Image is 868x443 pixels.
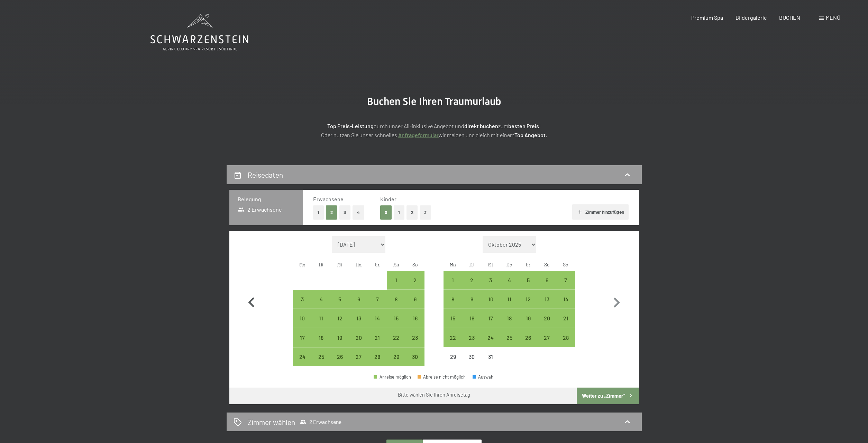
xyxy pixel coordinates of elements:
div: Tue Dec 23 2025 [463,328,481,347]
div: 31 [482,354,499,371]
div: Sat Nov 29 2025 [387,347,405,366]
div: Wed Nov 05 2025 [330,290,349,309]
div: Thu Nov 20 2025 [349,328,368,347]
abbr: Mittwoch [488,262,493,267]
div: Anreise möglich [556,309,575,328]
div: Wed Nov 19 2025 [330,328,349,347]
div: 13 [538,296,556,314]
strong: Top Preis-Leistung [327,123,374,129]
div: Anreise möglich [481,271,500,290]
div: Anreise möglich [405,271,424,290]
div: 12 [331,316,348,333]
a: Bildergalerie [735,14,767,21]
div: Thu Dec 25 2025 [500,328,519,347]
div: Anreise möglich [374,375,411,379]
span: Kinder [380,196,396,202]
div: Fri Dec 19 2025 [519,309,537,328]
div: Wed Dec 17 2025 [481,309,500,328]
div: 30 [463,354,481,371]
div: Anreise nicht möglich [481,347,500,366]
abbr: Mittwoch [337,262,342,267]
button: Nächster Monat [606,236,627,366]
div: Anreise möglich [405,290,424,309]
div: Mon Dec 22 2025 [444,328,462,347]
div: Anreise möglich [444,290,462,309]
div: Fri Dec 05 2025 [519,271,537,290]
div: Tue Nov 11 2025 [312,309,330,328]
div: 10 [482,296,499,314]
div: Anreise möglich [405,347,424,366]
div: Mon Dec 29 2025 [444,347,462,366]
div: 29 [444,354,462,371]
div: Anreise möglich [481,328,500,347]
abbr: Montag [450,262,456,267]
div: Mon Nov 03 2025 [293,290,312,309]
div: Sun Dec 14 2025 [556,290,575,309]
div: 16 [406,316,423,333]
div: Anreise möglich [293,309,312,328]
div: Anreise nicht möglich [463,347,481,366]
div: Fri Dec 12 2025 [519,290,537,309]
div: Anreise möglich [387,328,405,347]
div: Anreise möglich [349,309,368,328]
div: Mon Dec 01 2025 [444,271,462,290]
div: Anreise möglich [463,309,481,328]
div: 11 [501,296,518,314]
button: 1 [313,205,324,220]
button: 4 [353,205,364,220]
div: Anreise möglich [368,309,387,328]
strong: direkt buchen [464,123,498,129]
button: 0 [380,205,392,220]
div: Anreise möglich [293,347,312,366]
span: 2 Erwachsene [238,206,282,213]
div: Sun Nov 09 2025 [405,290,424,309]
div: 21 [369,335,386,352]
div: Anreise möglich [330,309,349,328]
div: Anreise möglich [405,328,424,347]
div: 28 [369,354,386,371]
span: Menü [826,14,840,21]
div: Anreise möglich [500,271,519,290]
div: Thu Nov 06 2025 [349,290,368,309]
div: 9 [463,296,481,314]
div: Anreise möglich [368,347,387,366]
abbr: Dienstag [469,262,474,267]
div: Anreise möglich [312,309,330,328]
a: BUCHEN [779,14,800,21]
div: Mon Dec 15 2025 [444,309,462,328]
div: Thu Nov 13 2025 [349,309,368,328]
div: Anreise möglich [481,290,500,309]
div: Anreise möglich [463,328,481,347]
div: 1 [387,277,405,295]
div: 4 [501,277,518,295]
div: Sun Nov 16 2025 [405,309,424,328]
div: Thu Dec 18 2025 [500,309,519,328]
abbr: Dienstag [319,262,323,267]
div: Sat Nov 15 2025 [387,309,405,328]
div: 30 [406,354,423,371]
a: Anfrageformular [398,132,439,138]
div: Tue Nov 04 2025 [312,290,330,309]
div: Anreise möglich [349,328,368,347]
div: Anreise möglich [519,328,537,347]
div: 18 [312,335,330,352]
div: Mon Nov 24 2025 [293,347,312,366]
div: 27 [538,335,556,352]
div: 11 [312,316,330,333]
div: Mon Nov 17 2025 [293,328,312,347]
div: 5 [331,296,348,314]
div: Anreise möglich [444,271,462,290]
div: Anreise möglich [312,290,330,309]
div: Thu Nov 27 2025 [349,347,368,366]
div: Fri Dec 26 2025 [519,328,537,347]
div: 17 [294,335,311,352]
abbr: Freitag [375,262,380,267]
div: Bitte wählen Sie Ihren Anreisetag [398,391,470,398]
div: 9 [406,296,423,314]
div: Sun Nov 02 2025 [405,271,424,290]
button: Zimmer hinzufügen [572,204,629,220]
div: 7 [369,296,386,314]
div: 21 [557,316,574,333]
